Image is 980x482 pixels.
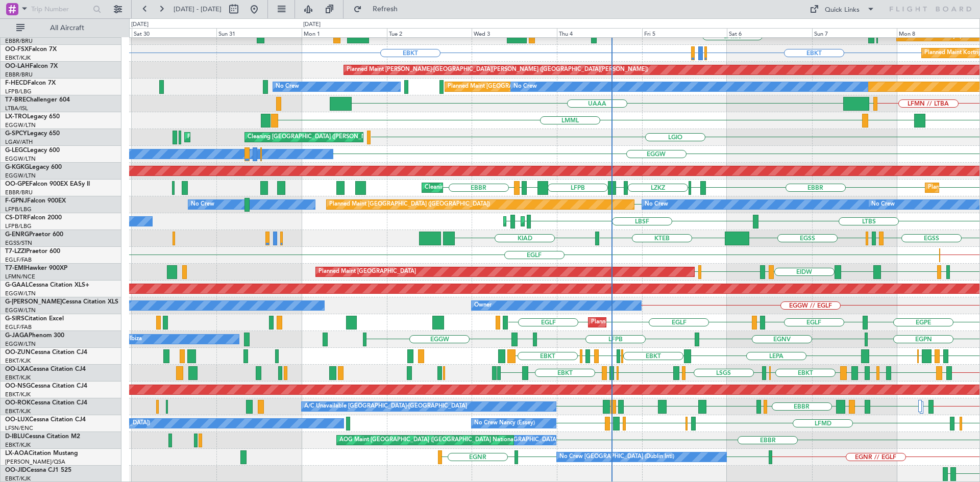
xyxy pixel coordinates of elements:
a: G-LEGCLegacy 600 [5,147,60,154]
div: Planned Maint [GEOGRAPHIC_DATA] ([GEOGRAPHIC_DATA]) [448,79,608,94]
span: T7-LZZI [5,248,26,255]
div: Planned Maint [GEOGRAPHIC_DATA] ([GEOGRAPHIC_DATA]) [591,315,752,330]
div: Planned Maint [PERSON_NAME]-[GEOGRAPHIC_DATA][PERSON_NAME] ([GEOGRAPHIC_DATA][PERSON_NAME]) [347,62,648,78]
div: Mon 1 [302,28,387,37]
span: All Aircraft [27,24,108,32]
a: EBBR/BRU [5,37,33,45]
span: LX-TRO [5,114,27,120]
a: D-IBLUCessna Citation M2 [5,434,80,440]
div: No Crew [GEOGRAPHIC_DATA] (Dublin Intl) [559,449,674,465]
span: CS-DTR [5,215,27,221]
span: G-SPCY [5,131,27,137]
div: Planned Maint [GEOGRAPHIC_DATA] ([GEOGRAPHIC_DATA]) [329,197,490,212]
div: A/C Unavailable [GEOGRAPHIC_DATA]-[GEOGRAPHIC_DATA] [304,399,467,414]
a: LFSN/ENC [5,424,33,432]
a: OO-ROKCessna Citation CJ4 [5,400,87,406]
span: LX-AOA [5,450,29,456]
a: EGGW/LTN [5,121,36,129]
span: T7-BRE [5,97,26,103]
span: G-JAGA [5,333,29,339]
a: T7-LZZIPraetor 600 [5,248,60,255]
a: LFPB/LBG [5,206,32,213]
span: OO-GPE [5,181,29,187]
div: [DATE] [131,20,149,29]
a: OO-LAHFalcon 7X [5,63,58,69]
span: G-GAAL [5,282,29,288]
div: Sat 30 [132,28,217,37]
a: EGGW/LTN [5,290,36,297]
div: No Crew [871,197,895,212]
a: OO-NSGCessna Citation CJ4 [5,383,87,389]
span: OO-LAH [5,63,30,69]
a: EGGW/LTN [5,307,36,314]
a: G-[PERSON_NAME]Cessna Citation XLS [5,299,118,305]
a: [PERSON_NAME]/QSA [5,458,65,466]
div: No Crew [513,79,537,94]
span: G-LEGC [5,147,27,154]
span: OO-NSG [5,383,31,389]
span: OO-JID [5,467,27,473]
a: LFPB/LBG [5,88,32,95]
a: EBKT/KJK [5,357,31,365]
a: EGGW/LTN [5,340,36,348]
a: OO-GPEFalcon 900EX EASy II [5,181,90,187]
a: OO-FSXFalcon 7X [5,46,57,53]
a: LFMN/NCE [5,273,35,281]
a: OO-JIDCessna CJ1 525 [5,467,71,473]
a: EBBR/BRU [5,71,33,79]
div: Cleaning [GEOGRAPHIC_DATA] ([PERSON_NAME] Intl) [248,130,391,145]
span: F-GPNJ [5,198,27,204]
a: EBKT/KJK [5,391,31,398]
a: EBKT/KJK [5,408,31,415]
a: T7-BREChallenger 604 [5,97,70,103]
span: G-[PERSON_NAME] [5,299,62,305]
a: EGLF/FAB [5,323,32,331]
a: EGGW/LTN [5,172,36,180]
a: OO-LXACessna Citation CJ4 [5,366,86,372]
button: Quick Links [804,1,880,17]
span: F-HECD [5,80,28,86]
span: OO-ROK [5,400,31,406]
div: Sun 31 [216,28,302,37]
span: T7-EMI [5,265,25,271]
a: T7-EMIHawker 900XP [5,265,67,271]
div: Tue 2 [387,28,472,37]
div: No Crew [645,197,668,212]
span: OO-FSX [5,46,29,53]
span: OO-LUX [5,417,29,423]
div: No Crew [191,197,214,212]
button: All Aircraft [11,20,111,36]
span: [DATE] - [DATE] [174,5,222,14]
span: OO-ZUN [5,349,31,356]
a: LFPB/LBG [5,222,32,230]
div: AOG Maint [GEOGRAPHIC_DATA] ([GEOGRAPHIC_DATA] National) [339,433,517,448]
button: Refresh [349,1,410,17]
div: No Crew [276,79,299,94]
div: Quick Links [825,5,860,15]
a: EBKT/KJK [5,54,31,62]
a: OO-ZUNCessna Citation CJ4 [5,349,87,356]
a: G-GAALCessna Citation XLS+ [5,282,89,288]
a: G-SIRSCitation Excel [5,316,64,322]
a: EGGW/LTN [5,155,36,163]
a: LX-AOACitation Mustang [5,450,78,456]
a: OO-LUXCessna Citation CJ4 [5,417,86,423]
a: EGSS/STN [5,239,32,247]
span: G-KGKG [5,164,29,170]
span: Refresh [364,6,407,13]
span: G-SIRS [5,316,24,322]
span: G-ENRG [5,232,29,238]
a: LGAV/ATH [5,138,33,146]
a: EBKT/KJK [5,441,31,449]
a: EBKT/KJK [5,374,31,382]
span: OO-LXA [5,366,29,372]
div: Planned Maint [GEOGRAPHIC_DATA] (Ataturk) [524,214,645,229]
a: G-ENRGPraetor 600 [5,232,63,238]
div: Owner [474,298,492,313]
a: LX-TROLegacy 650 [5,114,60,120]
div: Wed 3 [472,28,557,37]
a: CS-DTRFalcon 2000 [5,215,62,221]
a: G-JAGAPhenom 300 [5,333,64,339]
div: Cleaning [GEOGRAPHIC_DATA] ([GEOGRAPHIC_DATA] National) [425,180,595,195]
a: F-GPNJFalcon 900EX [5,198,66,204]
